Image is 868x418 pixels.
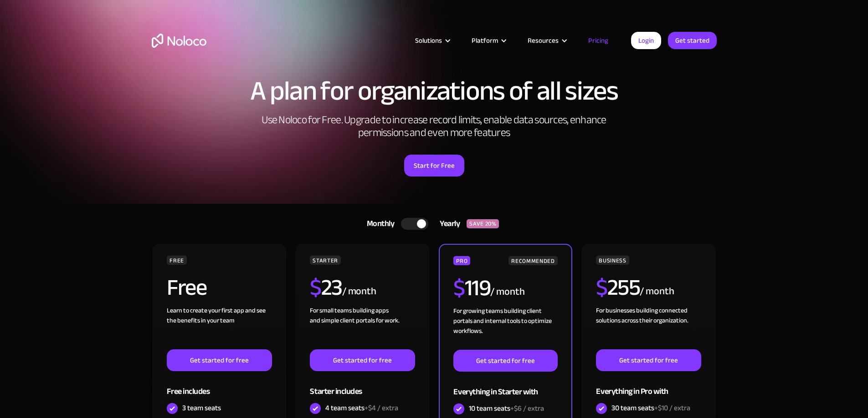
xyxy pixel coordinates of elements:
[310,256,340,265] div: STARTER
[167,349,272,371] a: Get started for free
[631,32,661,49] a: Login
[577,35,620,46] a: Pricing
[611,403,690,413] div: 30 team seats
[668,32,717,49] a: Get started
[310,276,342,299] h2: 23
[152,77,717,105] h1: A plan for organizations of all sizes
[654,401,690,415] span: +$10 / extra
[365,401,398,415] span: +$4 / extra
[596,371,701,401] div: Everything in Pro with
[596,266,607,309] span: $
[460,35,516,46] div: Platform
[167,306,272,349] div: Learn to create your first app and see the benefits in your team ‍
[596,349,701,371] a: Get started for free
[467,219,499,228] div: SAVE 20%
[182,403,221,413] div: 3 team seats
[310,371,415,401] div: Starter includes
[453,256,470,265] div: PRO
[342,284,376,299] div: / month
[355,217,401,231] div: Monthly
[528,35,559,46] div: Resources
[453,306,557,350] div: For growing teams building client portals and internal tools to optimize workflows.
[469,403,544,413] div: 10 team seats
[490,285,524,299] div: / month
[453,277,490,299] h2: 119
[167,256,187,265] div: FREE
[325,403,398,413] div: 4 team seats
[640,284,674,299] div: / month
[516,35,577,46] div: Resources
[310,306,415,349] div: For small teams building apps and simple client portals for work. ‍
[404,155,464,176] a: Start for Free
[596,256,629,265] div: BUSINESS
[310,349,415,371] a: Get started for free
[428,217,467,231] div: Yearly
[415,35,442,46] div: Solutions
[453,372,557,401] div: Everything in Starter with
[453,267,465,309] span: $
[404,35,460,46] div: Solutions
[472,35,498,46] div: Platform
[167,276,206,299] h2: Free
[252,114,616,139] h2: Use Noloco for Free. Upgrade to increase record limits, enable data sources, enhance permissions ...
[508,256,557,265] div: RECOMMENDED
[152,34,206,48] a: home
[510,402,544,415] span: +$6 / extra
[596,276,640,299] h2: 255
[453,350,557,372] a: Get started for free
[596,306,701,349] div: For businesses building connected solutions across their organization. ‍
[310,266,321,309] span: $
[167,371,272,401] div: Free includes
